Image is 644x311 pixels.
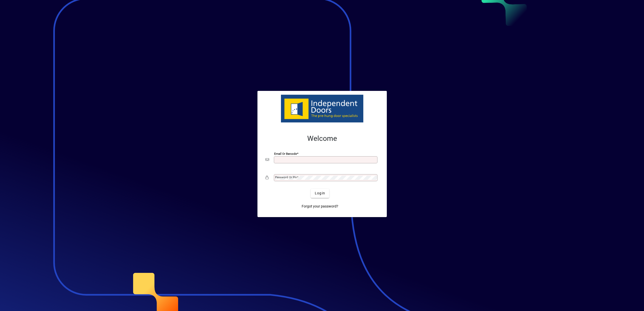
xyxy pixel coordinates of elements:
span: Login [315,191,325,196]
mat-label: Password or Pin [275,175,297,179]
button: Login [311,189,329,198]
h2: Welcome [266,134,379,143]
a: Forgot your password? [300,202,340,211]
span: Forgot your password? [302,204,338,209]
mat-label: Email or Barcode [274,152,297,155]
